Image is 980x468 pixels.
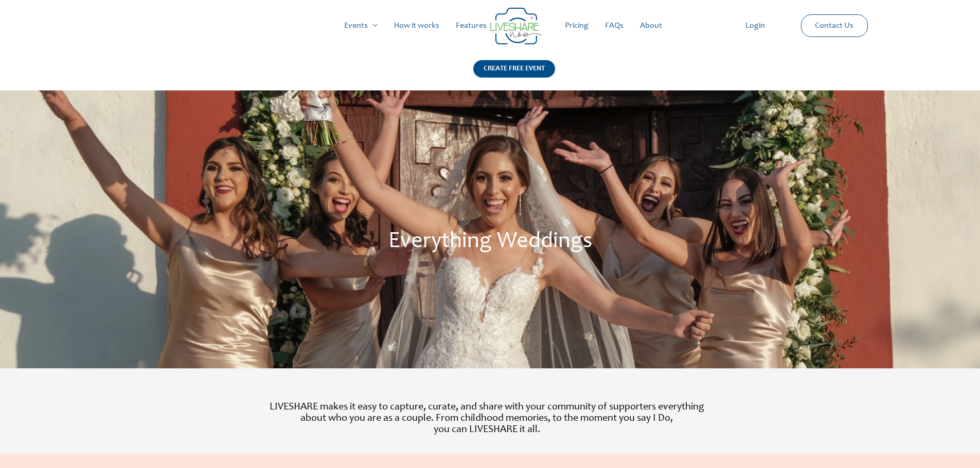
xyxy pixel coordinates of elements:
[473,60,555,78] div: CREATE FREE EVENT
[190,402,783,436] p: LIVESHARE makes it easy to capture, curate, and share with your community of supporters everythin...
[737,9,773,42] a: Login
[18,9,962,42] nav: Site Navigation
[388,231,592,253] span: Everything Weddings
[632,9,670,42] a: About
[386,9,448,42] a: How it works
[557,9,597,42] a: Pricing
[597,9,632,42] a: FAQs
[807,15,862,36] a: Contact Us
[448,9,495,42] a: Features
[473,60,555,90] a: CREATE FREE EVENT
[490,8,542,45] img: Group 14 | Live Photo Slideshow for Events | Create Free Events Album for Any Occasion
[336,9,386,42] a: Events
